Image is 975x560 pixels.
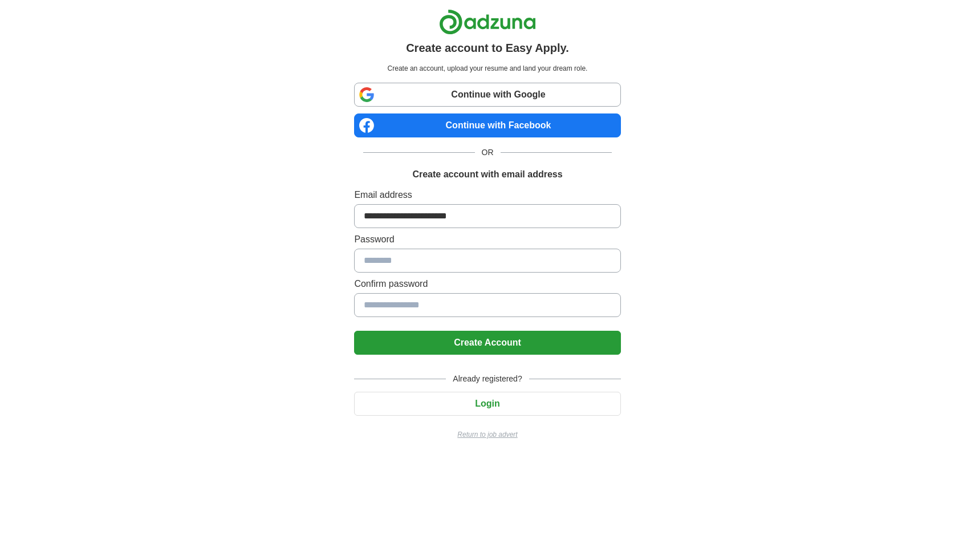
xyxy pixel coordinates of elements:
h1: Create account with email address [412,168,562,181]
h1: Create account to Easy Apply. [406,39,569,56]
button: Login [354,392,620,416]
label: Password [354,233,620,246]
img: Adzuna logo [439,9,536,35]
a: Continue with Facebook [354,113,620,137]
a: Return to job advert [354,429,620,440]
label: Email address [354,188,620,202]
a: Continue with Google [354,83,620,107]
span: Already registered? [446,373,529,385]
label: Confirm password [354,277,620,291]
span: OR [475,147,501,159]
p: Create an account, upload your resume and land your dream role. [356,63,618,74]
a: Login [354,399,620,408]
button: Create Account [354,331,620,355]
